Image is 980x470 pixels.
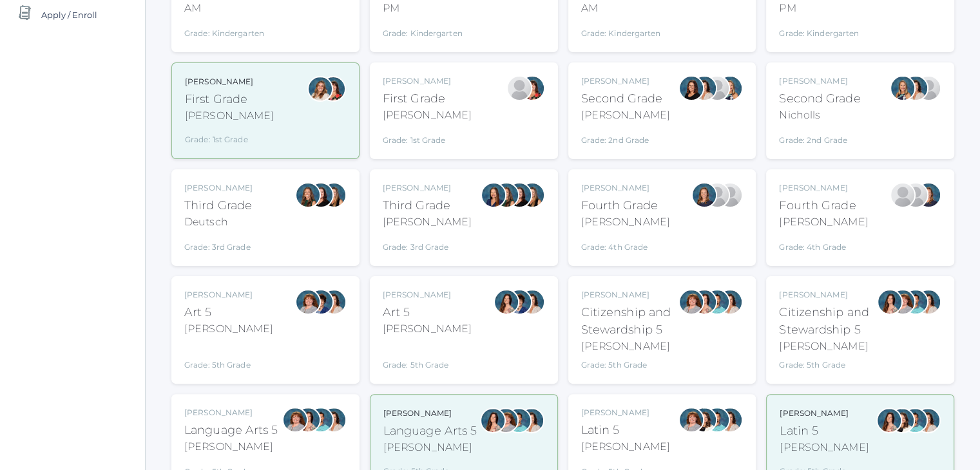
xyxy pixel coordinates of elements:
[320,76,346,102] div: Heather Wallock
[519,408,544,433] div: Cari Burke
[678,289,704,315] div: Sarah Bence
[916,289,941,315] div: Cari Burke
[779,90,860,108] div: Second Grade
[383,440,477,455] div: [PERSON_NAME]
[184,1,264,16] div: AM
[184,439,278,455] div: [PERSON_NAME]
[780,408,869,419] div: [PERSON_NAME]
[506,75,532,101] div: Jaimie Watson
[704,289,730,315] div: Westen Taylor
[779,108,860,123] div: Nicholls
[321,182,347,208] div: Juliana Fowler
[184,422,278,439] div: Language Arts 5
[779,128,860,146] div: Grade: 2nd Grade
[307,76,333,102] div: Liv Barber
[519,182,545,208] div: Juliana Fowler
[480,408,506,433] div: Rebecca Salazar
[184,321,273,337] div: [PERSON_NAME]
[581,422,670,439] div: Latin 5
[506,182,532,208] div: Katie Watters
[383,128,472,146] div: Grade: 1st Grade
[494,182,519,208] div: Andrea Deutsch
[581,235,670,253] div: Grade: 4th Grade
[717,289,743,315] div: Cari Burke
[779,304,877,339] div: Citizenship and Stewardship 5
[779,75,860,87] div: [PERSON_NAME]
[519,289,545,315] div: Cari Burke
[581,289,679,301] div: [PERSON_NAME]
[704,182,730,208] div: Lydia Chaffin
[779,359,877,371] div: Grade: 5th Grade
[383,90,472,108] div: First Grade
[890,75,916,101] div: Courtney Nicholls
[717,182,743,208] div: Heather Porter
[903,289,928,315] div: Westen Taylor
[383,108,472,123] div: [PERSON_NAME]
[308,182,334,208] div: Katie Watters
[383,1,463,16] div: PM
[383,342,472,371] div: Grade: 5th Grade
[295,407,321,433] div: Rebecca Salazar
[481,182,506,208] div: Lori Webster
[308,289,334,315] div: Carolyn Sugimoto
[185,108,274,124] div: [PERSON_NAME]
[184,214,253,230] div: Deutsch
[889,408,915,433] div: Teresa Deutsch
[184,407,278,418] div: [PERSON_NAME]
[383,197,472,214] div: Third Grade
[779,339,877,354] div: [PERSON_NAME]
[519,75,545,101] div: Heather Wallock
[295,289,321,315] div: Sarah Bence
[185,76,274,88] div: [PERSON_NAME]
[691,407,717,433] div: Teresa Deutsch
[295,182,321,208] div: Andrea Deutsch
[185,91,274,108] div: First Grade
[184,182,253,194] div: [PERSON_NAME]
[184,21,264,39] div: Grade: Kindergarten
[581,304,679,339] div: Citizenship and Stewardship 5
[779,21,891,39] div: Grade: Kindergarten
[581,214,670,230] div: [PERSON_NAME]
[779,289,877,301] div: [PERSON_NAME]
[717,75,743,101] div: Courtney Nicholls
[184,342,273,371] div: Grade: 5th Grade
[581,339,679,354] div: [PERSON_NAME]
[506,408,532,433] div: Westen Taylor
[704,407,730,433] div: Westen Taylor
[779,214,868,230] div: [PERSON_NAME]
[581,108,670,123] div: [PERSON_NAME]
[915,408,941,433] div: Cari Burke
[581,407,670,418] div: [PERSON_NAME]
[780,440,869,455] div: [PERSON_NAME]
[184,235,253,253] div: Grade: 3rd Grade
[185,129,274,146] div: Grade: 1st Grade
[282,407,308,433] div: Sarah Bence
[383,235,472,253] div: Grade: 3rd Grade
[717,407,743,433] div: Cari Burke
[383,182,472,194] div: [PERSON_NAME]
[581,359,679,371] div: Grade: 5th Grade
[779,1,891,16] div: PM
[780,422,869,440] div: Latin 5
[308,407,334,433] div: Westen Taylor
[704,75,730,101] div: Sarah Armstrong
[383,321,472,337] div: [PERSON_NAME]
[691,182,717,208] div: Ellie Bradley
[581,1,693,16] div: AM
[691,75,717,101] div: Cari Burke
[581,21,693,39] div: Grade: Kindergarten
[506,289,532,315] div: Carolyn Sugimoto
[903,182,928,208] div: Heather Porter
[383,289,472,301] div: [PERSON_NAME]
[678,75,704,101] div: Emily Balli
[581,75,670,87] div: [PERSON_NAME]
[383,408,477,419] div: [PERSON_NAME]
[779,235,868,253] div: Grade: 4th Grade
[581,182,670,194] div: [PERSON_NAME]
[916,75,941,101] div: Sarah Armstrong
[383,422,477,440] div: Language Arts 5
[779,197,868,214] div: Fourth Grade
[779,182,868,194] div: [PERSON_NAME]
[321,407,347,433] div: Cari Burke
[184,304,273,321] div: Art 5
